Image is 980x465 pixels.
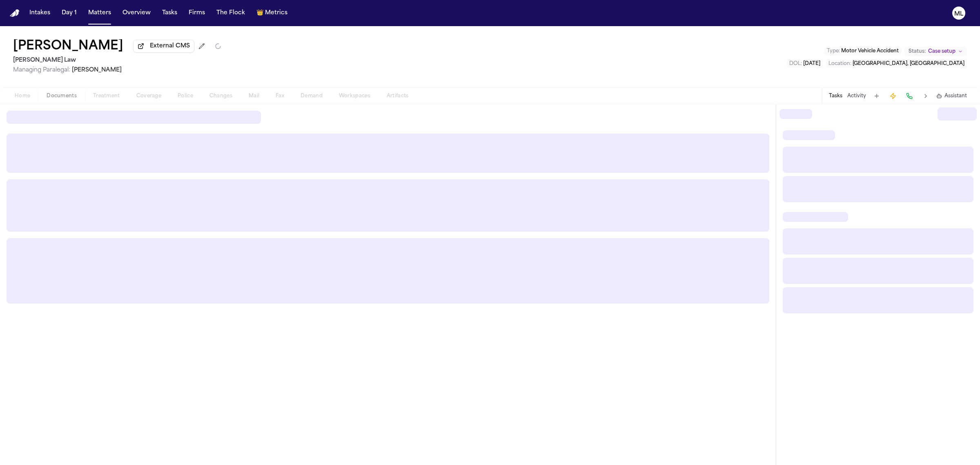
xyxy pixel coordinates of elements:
[26,6,53,20] button: Intakes
[13,56,221,65] h2: [PERSON_NAME] Law
[847,93,866,99] button: Activity
[13,39,123,54] button: Edit matter name
[871,90,882,102] button: Add Task
[829,61,851,66] span: Location :
[150,42,190,50] span: External CMS
[904,47,967,56] button: Change status from Case setup
[789,61,802,66] span: DOL :
[954,11,963,17] text: ML
[853,61,964,66] span: [GEOGRAPHIC_DATA], [GEOGRAPHIC_DATA]
[185,6,208,20] button: Firms
[829,93,842,99] button: Tasks
[928,48,955,55] span: Case setup
[10,9,20,17] a: Home
[13,67,70,73] span: Managing Paralegal:
[904,90,915,102] button: Make a Call
[944,93,967,99] span: Assistant
[72,67,122,73] span: [PERSON_NAME]
[265,9,287,17] span: Metrics
[13,39,123,54] h1: [PERSON_NAME]
[824,47,901,55] button: Edit Type: Motor Vehicle Accident
[58,6,80,20] button: Day 1
[909,48,926,55] span: Status:
[253,6,291,20] button: crownMetrics
[936,93,967,99] button: Assistant
[159,6,180,20] button: Tasks
[85,6,114,20] button: Matters
[256,9,263,17] span: crown
[10,9,20,17] img: Finch Logo
[119,6,154,20] button: Overview
[826,60,967,68] button: Edit Location: Bakersfield, CA
[213,6,248,20] button: The Flock
[841,49,899,54] span: Motor Vehicle Accident
[787,60,823,68] button: Edit DOL: 2025-07-07
[803,61,820,66] span: [DATE]
[827,49,840,54] span: Type :
[133,40,194,53] button: External CMS
[887,90,899,102] button: Create Immediate Task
